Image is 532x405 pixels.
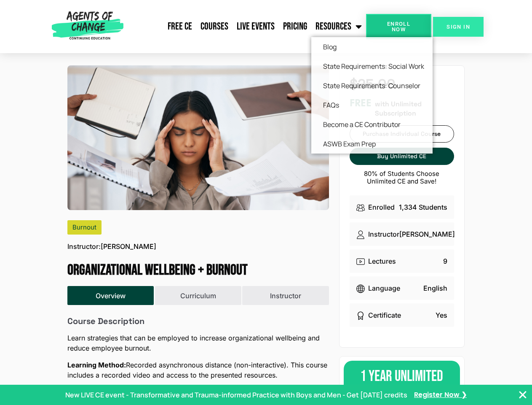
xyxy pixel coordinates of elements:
p: Language [368,283,400,293]
p: Learn strategies that can be employed to increase organizational wellbeing and reduce employee bu... [67,333,329,353]
span: Instructor: [67,241,101,251]
p: 80% of Students Choose Unlimited CE and Save! [350,170,454,185]
nav: Menu [127,16,366,37]
p: English [423,283,447,293]
a: Live Events [233,16,279,37]
a: Blog [311,37,433,57]
p: Enrolled [368,202,395,212]
p: 9 [443,256,447,266]
a: Free CE [163,16,196,37]
a: Become a CE Contributor [311,115,433,134]
a: Pricing [279,16,311,37]
p: Certificate [368,310,401,320]
p: New LIVE CE event - Transformative and Trauma-informed Practice with Boys and Men - Get [DATE] cr... [65,390,407,400]
button: Curriculum [155,286,241,305]
p: Recorded asynchronous distance (non-interactive). This course includes a recorded video and acces... [67,360,329,380]
span: Buy Unlimited CE [377,153,426,160]
a: FAQs [311,95,433,115]
span: SIGN IN [446,24,470,30]
h6: Course Description [67,316,329,326]
a: State Requirements: Social Work [311,57,433,76]
a: Register Now ❯ [414,390,467,400]
p: [PERSON_NAME] [67,241,156,251]
a: SIGN IN [433,17,484,37]
button: Close Banner [518,390,528,400]
b: Learning Method: [67,361,126,369]
img: Organizational Wellbeing + Burnout (1 General CE Credit) [67,65,329,210]
button: Instructor [242,286,329,305]
a: ASWB Exam Prep [311,134,433,154]
p: Yes [436,310,447,320]
a: Buy Unlimited CE [350,148,454,165]
a: Courses [196,16,233,37]
a: Enroll Now [366,14,431,39]
p: [PERSON_NAME] [399,229,455,239]
div: Burnout [67,220,102,235]
ul: Resources [311,37,433,154]
button: Overview [67,286,154,305]
a: Resources [311,16,366,37]
span: Enroll Now [380,21,418,32]
p: Lectures [368,256,396,266]
p: 1,334 Students [399,202,447,212]
h1: Organizational Wellbeing + Burnout (1 General CE Credit) [67,262,329,279]
p: Instructor [368,229,399,239]
a: State Requirements: Counselor [311,76,433,95]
